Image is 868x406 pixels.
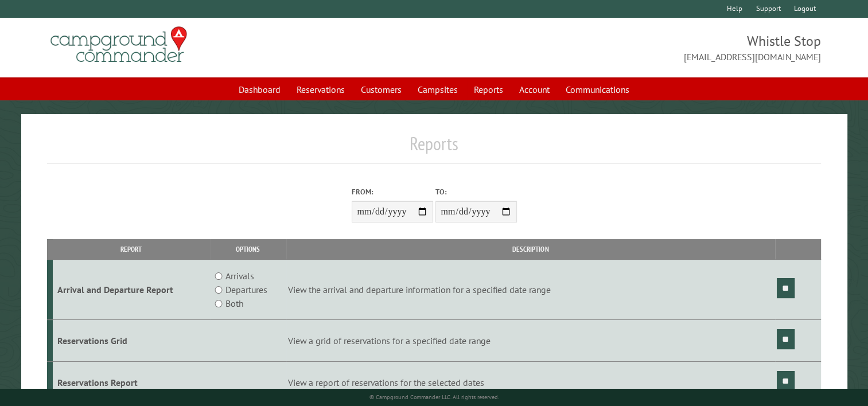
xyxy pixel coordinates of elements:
[435,186,517,197] label: To:
[53,239,210,259] th: Report
[225,296,243,310] label: Both
[286,239,775,259] th: Description
[47,22,190,67] img: Campground Commander
[411,79,465,100] a: Campsites
[286,260,775,320] td: View the arrival and departure information for a specified date range
[369,393,499,401] small: © Campground Commander LLC. All rights reserved.
[354,79,408,100] a: Customers
[53,260,210,320] td: Arrival and Departure Report
[225,283,267,296] label: Departures
[434,32,822,64] span: Whistle Stop [EMAIL_ADDRESS][DOMAIN_NAME]
[512,79,556,100] a: Account
[559,79,636,100] a: Communications
[467,79,510,100] a: Reports
[53,320,210,362] td: Reservations Grid
[352,186,433,197] label: From:
[47,132,821,164] h1: Reports
[286,320,775,362] td: View a grid of reservations for a specified date range
[286,361,775,403] td: View a report of reservations for the selected dates
[290,79,352,100] a: Reservations
[232,79,287,100] a: Dashboard
[225,269,254,283] label: Arrivals
[53,361,210,403] td: Reservations Report
[210,239,286,259] th: Options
